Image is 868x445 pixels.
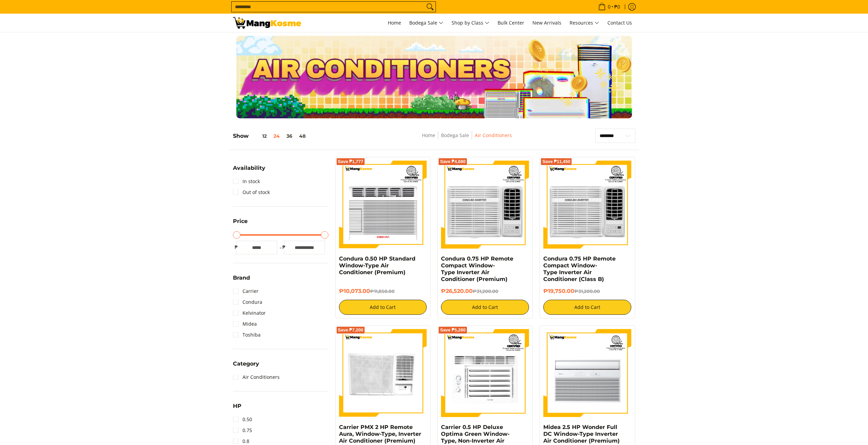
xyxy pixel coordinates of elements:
[233,414,252,425] a: 0.50
[233,403,241,409] span: HP
[596,3,622,11] span: •
[233,165,265,171] span: Availability
[529,14,565,32] a: New Arrivals
[233,361,259,367] span: Category
[607,19,632,26] span: Contact Us
[249,133,270,139] button: 12
[475,132,512,138] a: Air Conditioners
[233,372,280,383] a: Air Conditioners
[233,318,257,329] a: Midea
[441,288,529,295] h6: ₱26,520.00
[233,187,270,198] a: Out of stock
[543,161,631,249] img: Condura 0.75 HP Remote Compact Window-Type Inverter Air Conditioner (Class B)
[494,14,528,32] a: Bulk Center
[270,133,283,139] button: 24
[339,161,427,249] img: condura-wrac-6s-premium-mang-kosme
[233,308,266,318] a: Kelvinator
[409,19,443,27] span: Bodega Sale
[281,244,288,251] span: ₱
[441,255,513,282] a: Condura 0.75 HP Remote Compact Window-Type Inverter Air Conditioner (Premium)
[233,361,259,372] summary: Open
[233,244,240,251] span: ₱
[473,288,498,294] del: ₱31,200.00
[543,288,631,295] h6: ₱19,750.00
[452,19,489,27] span: Shop by Class
[339,424,421,444] a: Carrier PMX 2 HP Remote Aura, Window-Type, Inverter Air Conditioner (Premium)
[543,300,631,315] button: Add to Cart
[543,329,631,417] img: https://mangkosme.com/products/midea-wonder-2-5hp-window-type-inverter-aircon-premium
[233,219,248,224] span: Price
[441,161,529,249] img: Condura 0.75 HP Remote Compact Window-Type Inverter Air Conditioner (Premium)
[441,132,469,138] a: Bodega Sale
[338,160,364,164] span: Save ₱1,777
[498,19,524,26] span: Bulk Center
[613,4,621,9] span: ₱0
[233,176,260,187] a: In stock
[296,133,309,139] button: 48
[570,19,599,27] span: Resources
[422,132,435,138] a: Home
[384,14,404,32] a: Home
[543,255,616,282] a: Condura 0.75 HP Remote Compact Window-Type Inverter Air Conditioner (Class B)
[233,425,252,436] a: 0.75
[441,329,529,417] img: Carrier 0.5 HP Deluxe Optima Green Window-Type, Non-Inverter Air Conditioner (Class B)
[440,328,466,332] span: Save ₱5,280
[308,14,635,32] nav: Main Menu
[233,17,301,29] img: Bodega Sale Aircon l Mang Kosme: Home Appliances Warehouse Sale | Page 2
[406,14,447,32] a: Bodega Sale
[233,275,250,286] summary: Open
[233,329,261,340] a: Toshiba
[543,424,620,444] a: Midea 2.5 HP Wonder Full DC Window-Type Inverter Air Conditioner (Premium)
[532,19,561,26] span: New Arrivals
[448,14,493,32] a: Shop by Class
[604,14,635,32] a: Contact Us
[425,2,436,12] button: Search
[370,288,395,294] del: ₱11,850.00
[233,219,248,229] summary: Open
[372,131,561,147] nav: Breadcrumbs
[339,255,415,276] a: Condura 0.50 HP Standard Window-Type Air Conditioner (Premium)
[441,300,529,315] button: Add to Cart
[566,14,603,32] a: Resources
[574,288,600,294] del: ₱31,200.00
[233,403,241,414] summary: Open
[339,329,427,417] img: Carrier PMX 2 HP Remote Aura, Window-Type, Inverter Air Conditioner (Premium)
[233,297,262,308] a: Condura
[607,4,612,9] span: 0
[233,275,250,281] span: Brand
[339,300,427,315] button: Add to Cart
[283,133,296,139] button: 36
[233,165,265,176] summary: Open
[339,288,427,295] h6: ₱10,073.00
[542,160,570,164] span: Save ₱11,450
[440,160,466,164] span: Save ₱4,680
[233,133,309,139] h5: Show
[233,286,259,297] a: Carrier
[338,328,364,332] span: Save ₱7,200
[388,19,401,26] span: Home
